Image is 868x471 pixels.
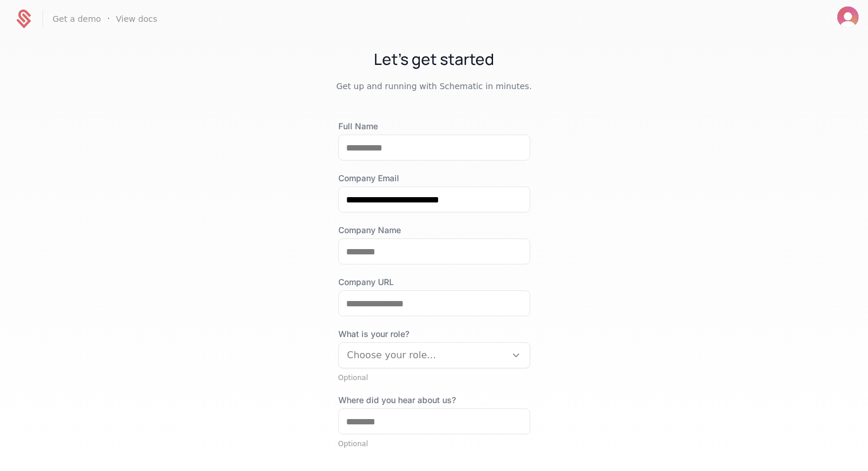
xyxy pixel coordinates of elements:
[837,6,859,28] img: 's logo
[338,373,530,382] div: Optional
[338,276,530,288] label: Company URL
[338,120,530,132] label: Full Name
[338,224,530,236] label: Company Name
[338,172,530,184] label: Company Email
[837,6,859,28] button: Open user button
[116,13,157,25] a: View docs
[53,13,101,25] a: Get a demo
[107,12,110,26] span: ·
[338,439,530,449] div: Optional
[338,394,530,406] label: Where did you hear about us?
[338,328,530,340] span: What is your role?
